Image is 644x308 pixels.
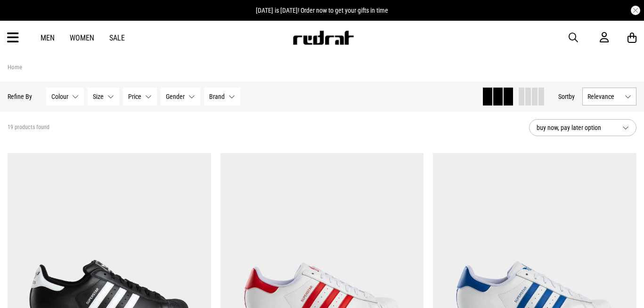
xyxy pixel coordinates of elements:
[8,93,32,100] p: Refine By
[46,88,84,105] button: Colour
[128,93,141,100] span: Price
[8,124,49,131] span: 19 products found
[209,93,225,100] span: Brand
[204,88,240,105] button: Brand
[88,88,119,105] button: Size
[529,119,636,136] button: buy now, pay later option
[109,33,125,42] a: Sale
[537,122,615,133] span: buy now, pay later option
[51,93,68,100] span: Colour
[161,88,200,105] button: Gender
[569,93,575,100] span: by
[41,33,55,42] a: Men
[587,93,621,100] span: Relevance
[93,93,104,100] span: Size
[123,88,157,105] button: Price
[256,7,388,14] span: [DATE] is [DATE]! Order now to get your gifts in time
[70,33,94,42] a: Women
[582,88,636,105] button: Relevance
[166,93,185,100] span: Gender
[8,64,22,71] a: Home
[558,91,575,102] button: Sortby
[292,31,354,45] img: Redrat logo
